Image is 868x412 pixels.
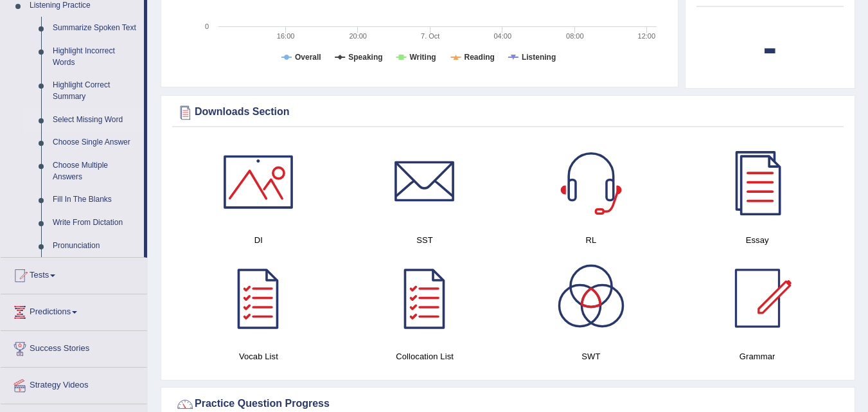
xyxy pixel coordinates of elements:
[680,350,834,363] h4: Grammar
[1,368,147,400] a: Strategy Videos
[205,22,209,30] text: 0
[680,233,834,247] h4: Essay
[47,40,144,74] a: Highlight Incorrect Words
[47,109,144,132] a: Select Missing Word
[638,32,656,40] text: 12:00
[47,154,144,188] a: Choose Multiple Answers
[465,53,495,62] tspan: Reading
[348,53,382,62] tspan: Speaking
[1,258,147,290] a: Tests
[295,53,321,62] tspan: Overall
[47,17,144,40] a: Summarize Spoken Text
[421,32,439,40] tspan: 7. Oct
[47,131,144,154] a: Choose Single Answer
[348,350,502,363] h4: Collocation List
[1,331,147,363] a: Success Stories
[175,103,840,122] div: Downloads Section
[47,211,144,235] a: Write From Dictation
[566,32,584,40] text: 08:00
[182,233,335,247] h4: DI
[277,32,295,40] text: 16:00
[409,53,436,62] tspan: Writing
[1,294,147,327] a: Predictions
[515,350,668,363] h4: SWT
[522,53,556,62] tspan: Listening
[182,350,335,363] h4: Vocab List
[47,74,144,108] a: Highlight Correct Summary
[47,235,144,258] a: Pronunciation
[763,24,777,71] b: -
[349,32,367,40] text: 20:00
[515,233,668,247] h4: RL
[47,188,144,211] a: Fill In The Blanks
[348,233,502,247] h4: SST
[493,32,511,40] text: 04:00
